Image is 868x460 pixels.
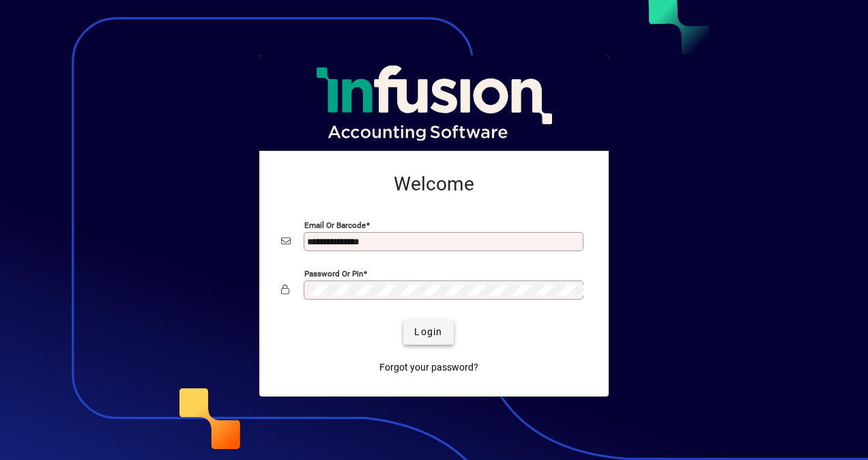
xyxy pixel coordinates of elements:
[403,320,453,345] button: Login
[374,356,484,380] a: Forgot your password?
[304,268,363,278] mat-label: Password or Pin
[414,325,442,339] span: Login
[304,220,366,229] mat-label: Email or Barcode
[281,173,587,196] h2: Welcome
[379,360,478,375] span: Forgot your password?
